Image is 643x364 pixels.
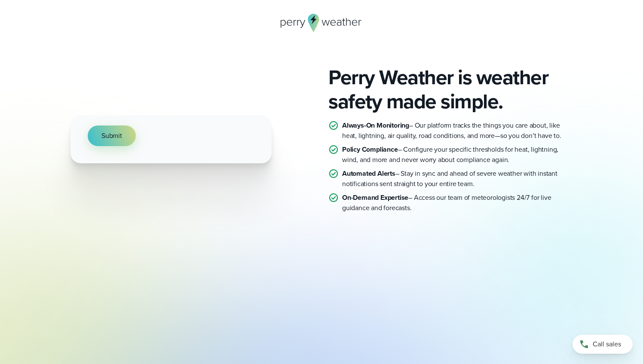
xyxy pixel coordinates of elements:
strong: On-Demand Expertise [342,193,408,202]
p: – Our platform tracks the things you care about, like heat, lightning, air quality, road conditio... [342,120,573,141]
strong: Always-On Monitoring [342,120,409,130]
p: – Access our team of meteorologists 24/7 for live guidance and forecasts. [342,193,573,213]
span: Call sales [593,339,621,349]
strong: Policy Compliance [342,144,398,154]
p: – Configure your specific thresholds for heat, lightning, wind, and more and never worry about co... [342,144,573,165]
span: Submit [101,131,122,141]
p: – Stay in sync and ahead of severe weather with instant notifications sent straight to your entir... [342,168,573,189]
strong: Automated Alerts [342,168,395,178]
button: Submit [88,125,136,146]
h2: Perry Weather is weather safety made simple. [328,65,573,113]
a: Call sales [573,335,633,354]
